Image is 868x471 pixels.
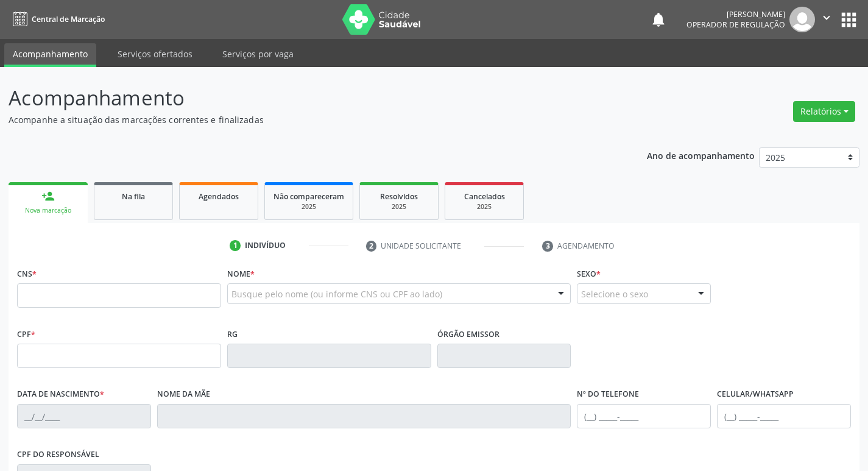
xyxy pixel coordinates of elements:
input: __/__/____ [17,404,151,428]
label: Nome da mãe [157,385,210,404]
div: 2025 [454,202,515,211]
button:  [815,7,838,32]
div: person_add [41,189,55,203]
a: Serviços ofertados [109,43,201,65]
i:  [820,11,833,24]
input: (__) _____-_____ [717,404,851,428]
label: Data de nascimento [17,385,104,404]
label: Nº do Telefone [577,385,639,404]
button: Relatórios [793,101,855,122]
label: RG [227,325,238,344]
p: Ano de acompanhamento [647,147,755,163]
span: Operador de regulação [686,19,785,30]
div: 2025 [369,202,429,211]
input: (__) _____-_____ [577,404,711,428]
a: Serviços por vaga [214,43,302,65]
img: img [789,7,815,32]
button: apps [838,9,859,30]
label: Sexo [577,264,601,283]
label: Órgão emissor [437,325,499,344]
span: Na fila [122,191,145,202]
span: Central de Marcação [32,14,105,24]
span: Resolvidos [380,191,418,202]
div: 2025 [273,202,344,211]
a: Acompanhamento [4,43,96,67]
label: CPF do responsável [17,445,99,464]
label: CPF [17,325,35,344]
div: 1 [230,240,241,251]
span: Cancelados [464,191,505,202]
div: Indivíduo [245,240,286,251]
p: Acompanhe a situação das marcações correntes e finalizadas [9,113,604,126]
div: [PERSON_NAME] [686,9,785,19]
label: CNS [17,264,37,283]
span: Selecione o sexo [581,288,648,300]
button: notifications [650,11,667,28]
p: Acompanhamento [9,83,604,113]
label: Nome [227,264,255,283]
div: Nova marcação [17,206,79,215]
span: Busque pelo nome (ou informe CNS ou CPF ao lado) [231,288,442,300]
label: Celular/WhatsApp [717,385,794,404]
a: Central de Marcação [9,9,105,29]
span: Agendados [199,191,239,202]
span: Não compareceram [273,191,344,202]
